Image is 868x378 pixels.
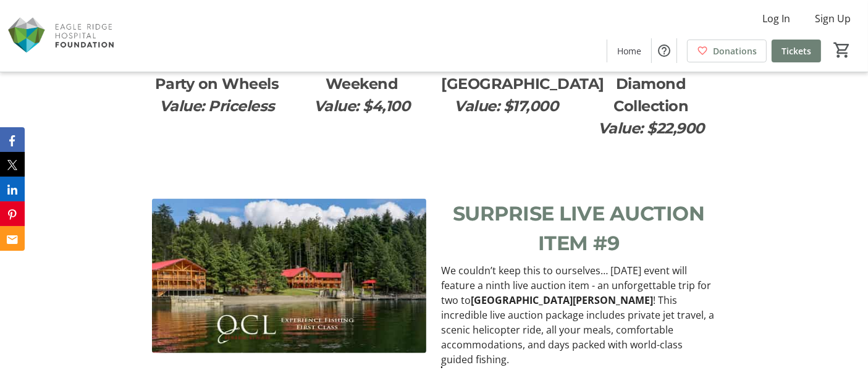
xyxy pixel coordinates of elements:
[617,44,641,57] span: Home
[687,40,767,62] a: Donations
[7,5,117,67] img: Eagle Ridge Hospital Foundation's Logo
[815,11,851,26] span: Sign Up
[598,119,704,137] em: Value: $22,900
[607,52,695,115] span: #8 Ultimate Diamond Collection
[607,40,651,62] a: Home
[314,97,410,115] em: Value: $4,100
[752,9,800,28] button: Log In
[159,97,275,115] em: Value: Priceless
[441,199,715,258] p: SURPRISE LIVE AUCTION ITEM #9
[772,40,821,62] a: Tickets
[713,44,757,57] span: Donations
[782,44,811,57] span: Tickets
[652,38,676,63] button: Help
[805,9,861,28] button: Sign Up
[152,199,426,353] img: undefined
[831,39,853,61] button: Cart
[471,293,653,307] strong: [GEOGRAPHIC_DATA][PERSON_NAME]
[441,263,715,367] p: We couldn’t keep this to ourselves… [DATE] event will feature a ninth live auction item - an unfo...
[762,11,790,26] span: Log In
[455,97,558,115] em: Value: $17,000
